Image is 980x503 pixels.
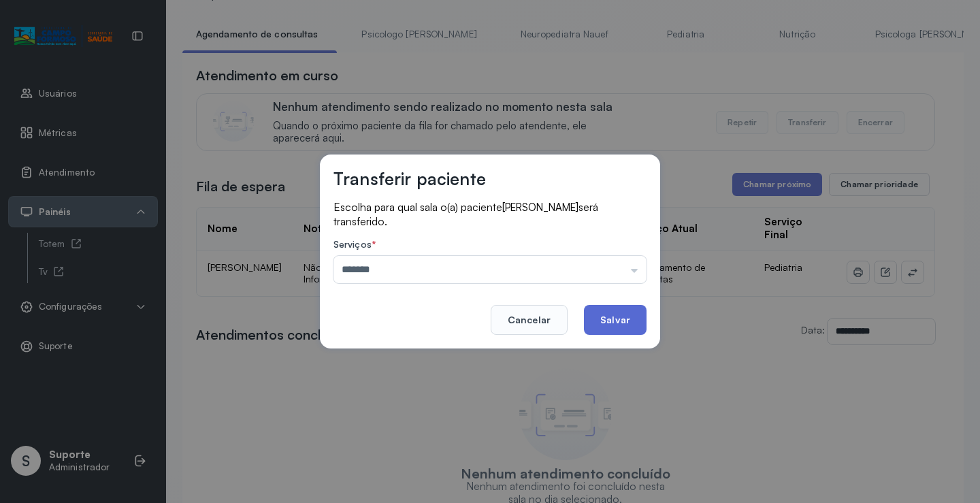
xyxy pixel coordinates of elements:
[584,305,647,335] button: Salvar
[502,201,578,214] span: [PERSON_NAME]
[333,200,647,228] p: Escolha para qual sala o(a) paciente será transferido.
[333,238,372,250] span: Serviços
[491,305,568,335] button: Cancelar
[333,168,486,189] h3: Transferir paciente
